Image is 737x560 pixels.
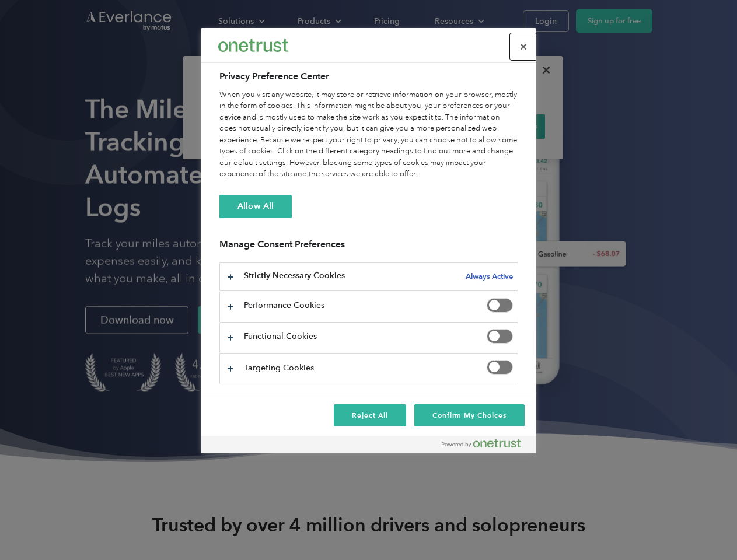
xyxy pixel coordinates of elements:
[511,34,536,60] button: Close
[219,239,518,257] h3: Manage Consent Preferences
[201,28,536,453] div: Privacy Preference Center
[414,404,525,426] button: Confirm My Choices
[334,404,406,426] button: Reject All
[218,34,288,57] div: Everlance
[219,69,518,83] h2: Privacy Preference Center
[219,89,518,180] div: When you visit any website, it may store or retrieve information on your browser, mostly in the f...
[219,195,292,218] button: Allow All
[442,439,530,453] a: Powered by OneTrust Opens in a new Tab
[201,28,536,453] div: Preference center
[442,439,521,448] img: Powered by OneTrust Opens in a new Tab
[218,39,288,51] img: Everlance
